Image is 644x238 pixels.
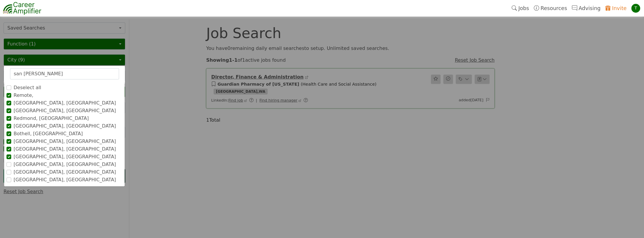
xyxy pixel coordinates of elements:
[14,138,116,145] label: [GEOGRAPHIC_DATA], [GEOGRAPHIC_DATA]
[14,123,116,130] label: [GEOGRAPHIC_DATA], [GEOGRAPHIC_DATA]
[631,4,640,13] div: T
[603,1,629,15] a: Invite
[14,107,116,114] label: [GEOGRAPHIC_DATA], [GEOGRAPHIC_DATA]
[531,1,570,15] a: Resources
[14,92,33,99] label: Remote,
[14,84,41,91] label: Deselect all
[14,161,116,168] label: [GEOGRAPHIC_DATA], [GEOGRAPHIC_DATA]
[14,130,83,137] label: Bothell, [GEOGRAPHIC_DATA]
[509,1,531,15] a: Jobs
[14,153,116,160] label: [GEOGRAPHIC_DATA], [GEOGRAPHIC_DATA]
[14,146,116,153] label: [GEOGRAPHIC_DATA], [GEOGRAPHIC_DATA]
[14,115,89,122] label: Redmond, [GEOGRAPHIC_DATA]
[3,1,41,16] img: career-amplifier-logo.png
[14,100,116,107] label: [GEOGRAPHIC_DATA], [GEOGRAPHIC_DATA]
[14,169,116,176] label: [GEOGRAPHIC_DATA], [GEOGRAPHIC_DATA]
[569,1,603,15] a: Advising
[14,176,116,183] label: [GEOGRAPHIC_DATA], [GEOGRAPHIC_DATA]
